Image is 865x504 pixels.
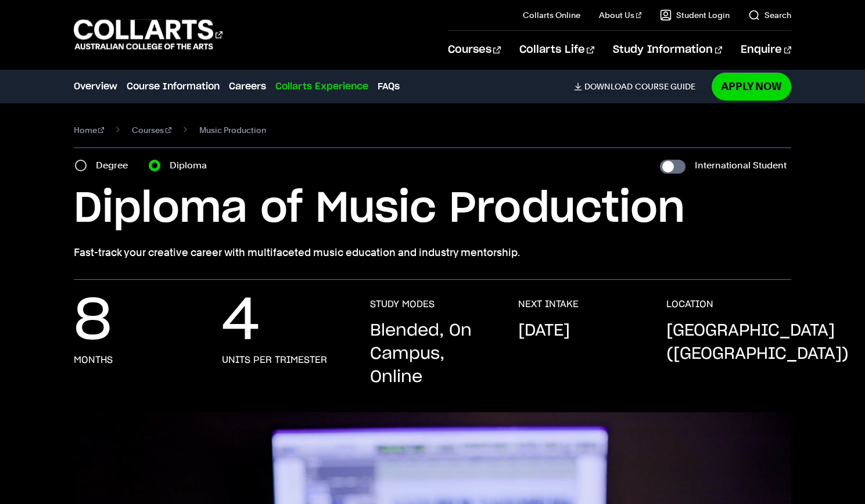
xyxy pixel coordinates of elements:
[695,157,787,174] label: International Student
[666,319,849,366] p: [GEOGRAPHIC_DATA] ([GEOGRAPHIC_DATA])
[132,122,171,138] a: Courses
[222,298,260,345] p: 4
[448,31,501,69] a: Courses
[74,183,792,235] h1: Diploma of Music Production
[170,157,214,174] label: Diploma
[74,244,792,261] p: Fast-track your creative career with multifaceted music education and industry mentorship.
[613,31,722,69] a: Study Information
[74,18,222,51] div: Go to homepage
[518,319,570,343] p: [DATE]
[599,9,642,21] a: About Us
[74,298,112,345] p: 8
[74,354,113,366] h3: months
[584,81,633,92] span: Download
[370,298,435,310] h3: STUDY MODES
[229,80,266,93] a: Careers
[370,319,495,389] p: Blended, On Campus, Online
[741,31,791,69] a: Enquire
[574,81,705,92] a: DownloadCourse Guide
[519,31,594,69] a: Collarts Life
[660,9,730,21] a: Student Login
[222,354,327,366] h3: units per trimester
[748,9,791,21] a: Search
[199,122,266,138] span: Music Production
[74,80,117,93] a: Overview
[275,80,368,93] a: Collarts Experience
[523,9,580,21] a: Collarts Online
[127,80,220,93] a: Course Information
[378,80,400,93] a: FAQs
[96,157,135,174] label: Degree
[712,73,791,100] a: Apply Now
[666,298,713,310] h3: LOCATION
[74,122,105,138] a: Home
[518,298,579,310] h3: NEXT INTAKE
